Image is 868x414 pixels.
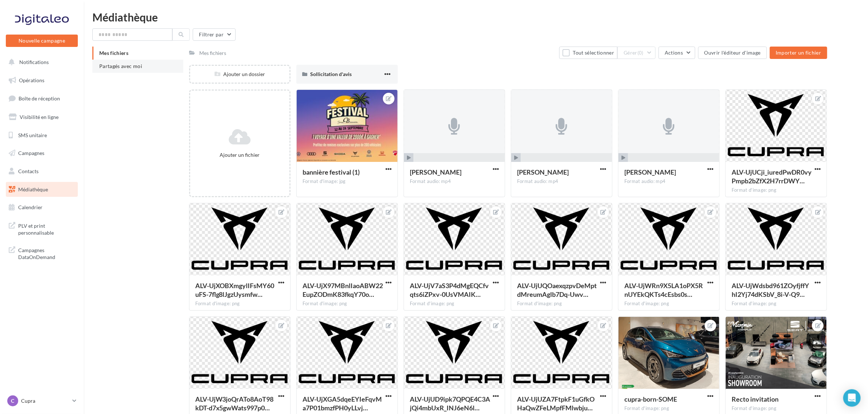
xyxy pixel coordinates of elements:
[517,300,606,307] div: Format d'image: png
[19,95,60,101] span: Boîte de réception
[4,218,79,239] a: PLV et print personnalisable
[99,63,142,69] span: Partagés avec moi
[20,114,59,120] span: Visibilité en ligne
[410,178,499,185] div: Format audio: mp4
[18,245,75,261] span: Campagnes DataOnDemand
[6,35,78,47] button: Nouvelle campagne
[624,168,676,176] span: Ethan
[303,178,392,185] div: Format d'image: jpg
[659,47,695,59] button: Actions
[195,300,284,307] div: Format d'image: png
[410,282,489,298] span: ALV-UjV7aS3P4dMgEQCfvqts6iZPxv-0UsVMAIKdWLpWNjxTprxS3mOm
[410,168,461,176] span: Serge
[4,200,79,215] a: Calendrier
[732,168,812,185] span: ALV-UjUCji_iuredPwDR0vyPmpb2bZfX2H7rrDWYPZrD72QA4pAAG3cT
[18,132,47,138] span: SMS unitaire
[92,12,859,23] div: Médiathèque
[303,300,392,307] div: Format d'image: png
[19,77,44,83] span: Opérations
[517,282,597,298] span: ALV-UjUQOaexqzpvDeMptdMreumAglb7Dq-UwvuhmJ7HCiu3riN-HRFX
[4,110,79,125] a: Visibilité en ligne
[517,168,569,176] span: Vincent
[732,395,779,403] span: Recto invitation
[4,146,79,161] a: Campagnes
[18,186,48,192] span: Médiathèque
[99,50,128,56] span: Mes fichiers
[732,282,809,298] span: ALV-UjWdsbd961ZOyfjffYhI2Yj74dKSbV_8i-V-Q9vHapMCSpfLKjxM
[4,55,76,70] button: Notifications
[303,168,360,176] span: bannière festival (1)
[193,151,287,159] div: Ajouter un fichier
[410,300,499,307] div: Format d'image: png
[624,405,713,412] div: Format d'image: png
[559,47,617,59] button: Tout sélectionner
[624,300,713,307] div: Format d'image: png
[303,395,382,412] span: ALV-UjXGA5dqeEYIeFqvMa7P01bmzfPH0yLLvjBKqnIKFH2UVe5-31e1
[4,182,79,197] a: Médiathèque
[770,47,827,59] button: Importer un fichier
[18,150,44,156] span: Campagnes
[410,395,490,412] span: ALV-UjUD9ipk7QPQE4C3AjQi4mbUxR_INJ6eN6l4n83wDdxNc33GibnK
[4,164,79,179] a: Contacts
[6,394,78,408] a: C Cupra
[776,49,821,56] span: Importer un fichier
[310,71,352,77] span: Sollicitation d'avis
[199,49,227,57] div: Mes fichiers
[193,28,236,41] button: Filtrer par
[195,395,274,412] span: ALV-UjW3joQrATo8AoT98kDT-d7x5gwWats997p0Hv_Mp_TSg75ZooQN
[303,282,383,298] span: ALV-UjX97MBnlIaoABW22EupZODmK83fkqY70oGzuPj6JOuJV62KOEbS
[617,47,656,59] button: Gérer(0)
[4,73,79,88] a: Opérations
[637,50,644,56] span: (0)
[624,178,713,185] div: Format audio: mp4
[732,187,821,194] div: Format d'image: png
[18,204,43,210] span: Calendrier
[843,389,861,407] div: Open Intercom Messenger
[195,282,275,298] span: ALV-UjXOBXmgylIFsMY60uFS-7flg8lJgzUysmfw71Qx-WTLiCGRJMop
[517,178,606,185] div: Format audio: mp4
[665,49,683,56] span: Actions
[517,395,595,412] span: ALV-UjUZA7FtpkF1uGfkOHaQwZFeLMpfFMlwbju9YB2pHkZEic2QBk1Q
[732,405,821,412] div: Format d'image: png
[19,59,49,65] span: Notifications
[18,221,75,236] span: PLV et print personnalisable
[624,395,677,403] span: cupra-born-SOME
[21,397,69,405] p: Cupra
[624,282,703,298] span: ALV-UjWRn9X5LA1oPX5RnUYEkQKTs4cEsbs0sT_RDksLPrijFEG3Ikmv
[4,128,79,143] a: SMS unitaire
[4,242,79,264] a: Campagnes DataOnDemand
[4,91,79,106] a: Boîte de réception
[18,168,39,174] span: Contacts
[698,47,767,59] button: Ouvrir l'éditeur d'image
[190,71,289,78] div: Ajouter un dossier
[11,397,15,405] span: C
[732,300,821,307] div: Format d'image: png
